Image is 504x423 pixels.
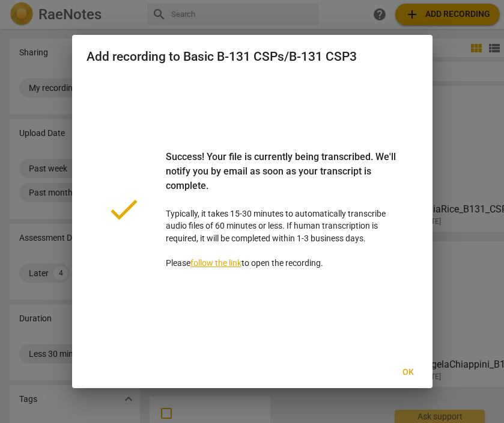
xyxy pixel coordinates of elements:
[166,150,399,270] p: Typically, it takes 15-30 minutes to automatically transcribe audio files of 60 minutes or less. ...
[389,362,428,383] button: Ok
[190,258,241,268] a: follow the link
[399,366,418,378] span: Ok
[106,191,142,227] span: done
[87,49,418,64] h2: Add recording to Basic B-131 CSPs/B-131 CSP3
[166,150,399,208] div: Success! Your file is currently being transcribed. We'll notify you by email as soon as your tran...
